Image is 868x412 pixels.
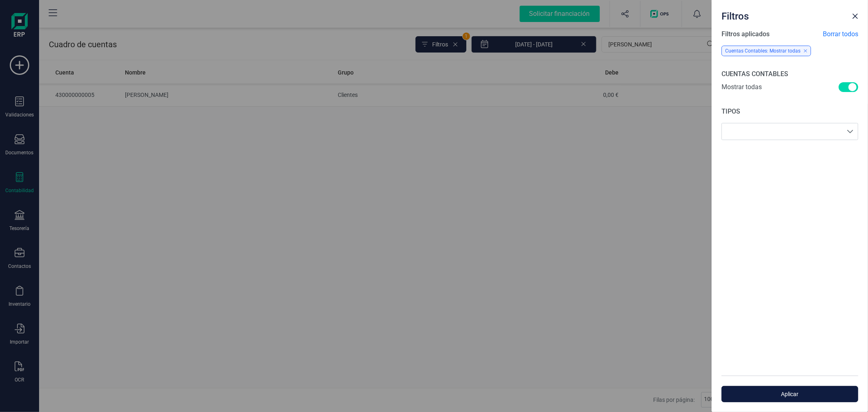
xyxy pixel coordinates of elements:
[722,70,788,78] span: CUENTAS CONTABLES
[848,10,861,23] button: Close
[731,390,849,398] span: Aplicar
[725,48,800,54] span: Cuentas Contables: Mostrar todas
[722,386,858,402] button: Aplicar
[718,7,848,23] div: Filtros
[823,29,858,39] span: Borrar todos
[722,82,762,94] span: Mostrar todas
[722,29,770,39] span: Filtros aplicados
[722,107,740,115] span: TIPOS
